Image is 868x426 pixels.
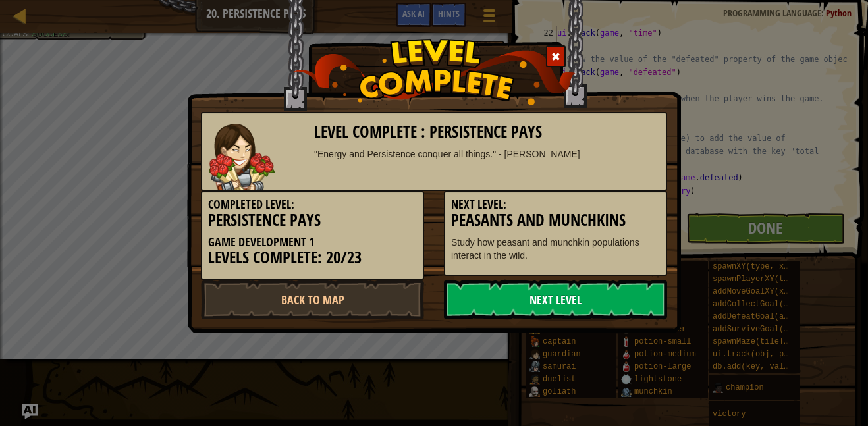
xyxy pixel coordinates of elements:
[201,280,424,319] a: Back to Map
[208,249,417,267] h3: Levels Complete: 20/23
[208,236,417,249] h5: Game Development 1
[293,39,576,105] img: level_complete.png
[451,211,660,229] h3: Peasants and Munchkins
[314,147,660,161] div: "Energy and Persistence conquer all things." - [PERSON_NAME]
[451,236,660,262] p: Study how peasant and munchkin populations interact in the wild.
[208,211,417,229] h3: Persistence Pays
[451,198,660,211] h5: Next Level:
[444,280,667,319] a: Next Level
[208,198,417,211] h5: Completed Level:
[209,124,275,190] img: guardian.png
[314,123,660,141] h3: Level Complete : Persistence Pays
